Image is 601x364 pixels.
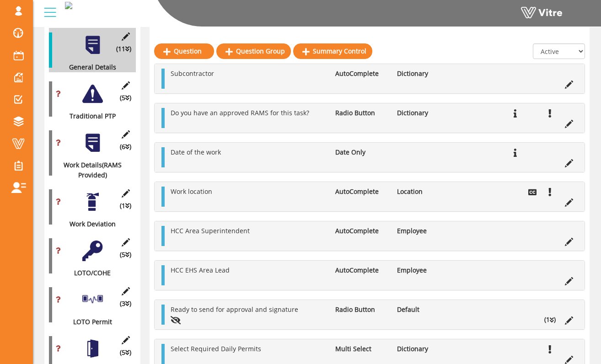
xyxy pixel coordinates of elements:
[49,317,129,327] div: LOTO Permit
[116,44,131,54] span: (11 )
[171,344,261,353] span: Select Required Daily Permits
[392,187,454,197] li: Location
[171,305,298,314] span: Ready to send for approval and signature
[293,43,372,59] a: Summary Control
[120,142,131,152] span: (6 )
[331,305,392,315] li: Radio Button
[154,43,214,59] a: Question
[120,250,131,260] span: (5 )
[392,108,454,118] li: Dictionary
[49,62,129,72] div: General Details
[392,226,454,236] li: Employee
[331,226,392,236] li: AutoComplete
[120,201,131,211] span: (1 )
[331,187,392,197] li: AutoComplete
[392,69,454,79] li: Dictionary
[331,265,392,275] li: AutoComplete
[49,219,129,229] div: Work Deviation
[120,93,131,103] span: (5 )
[120,348,131,358] span: (5 )
[171,187,212,196] span: Work location
[49,160,129,180] div: Work Details(RAMS Provided)
[120,299,131,309] span: (3 )
[65,2,72,9] img: 145bab0d-ac9d-4db8-abe7-48df42b8fa0a.png
[392,265,454,275] li: Employee
[216,43,291,59] a: Question Group
[331,147,392,157] li: Date Only
[331,344,392,354] li: Multi Select
[49,111,129,121] div: Traditional PTP
[49,268,129,278] div: LOTO/COHE
[392,305,454,315] li: Default
[331,108,392,118] li: Radio Button
[171,69,214,78] span: Subcontractor
[540,315,560,325] li: (1 )
[171,108,309,117] span: Do you have an approved RAMS for this task?
[171,226,250,235] span: HCC Area Superintendent
[331,69,392,79] li: AutoComplete
[392,344,454,354] li: Dictionary
[171,148,221,156] span: Date of the work
[171,266,230,274] span: HCC EHS Area Lead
